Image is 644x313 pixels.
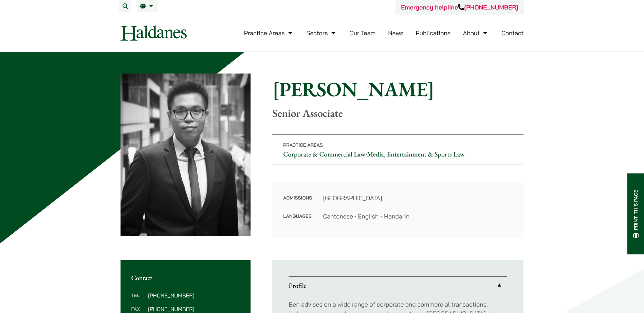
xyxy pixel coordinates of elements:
[148,293,240,298] dd: [PHONE_NUMBER]
[501,29,524,37] a: Contact
[289,277,507,294] a: Profile
[140,3,155,9] a: EN
[283,150,365,159] a: Corporate & Commercial Law
[283,193,312,212] dt: Admissions
[131,274,240,282] h2: Contact
[323,212,513,221] dd: Cantonese • English • Mandarin
[283,142,323,148] span: Practice Areas
[272,77,523,101] h1: [PERSON_NAME]
[367,150,464,159] a: Media, Entertainment & Sports Law
[272,107,523,120] p: Senior Associate
[323,193,513,203] dd: [GEOGRAPHIC_DATA]
[121,25,187,41] img: Logo of Haldanes
[388,29,403,37] a: News
[272,134,523,165] p: •
[244,29,294,37] a: Practice Areas
[283,212,312,221] dt: Languages
[416,29,451,37] a: Publications
[306,29,337,37] a: Sectors
[131,293,145,306] dt: Tel
[349,29,375,37] a: Our Team
[463,29,489,37] a: About
[148,306,240,312] dd: [PHONE_NUMBER]
[401,3,518,11] a: Emergency helpline[PHONE_NUMBER]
